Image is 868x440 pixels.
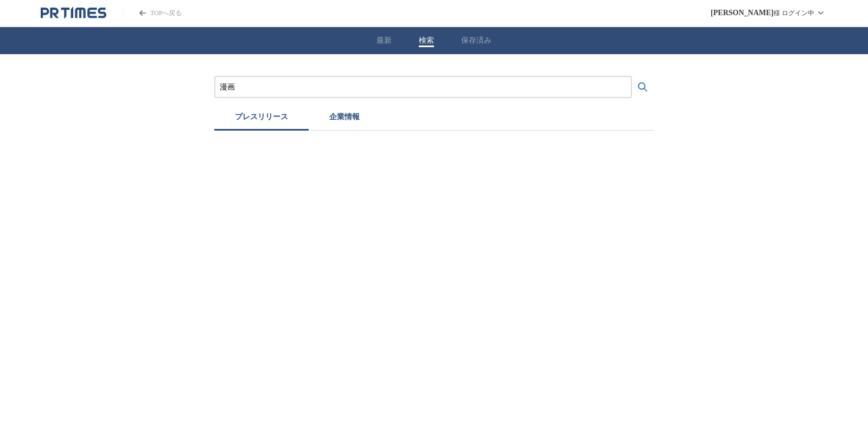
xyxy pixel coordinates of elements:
button: 企業情報 [309,107,380,131]
input: プレスリリースおよび企業を検索する [220,81,627,93]
a: PR TIMESのトップページはこちら [123,9,182,18]
button: 最新 [376,36,392,46]
button: プレスリリース [214,107,309,131]
button: 保存済み [461,36,492,46]
button: 検索 [419,36,434,46]
button: 検索する [632,76,654,98]
a: PR TIMESのトップページはこちら [41,7,106,20]
span: [PERSON_NAME] [711,9,774,17]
